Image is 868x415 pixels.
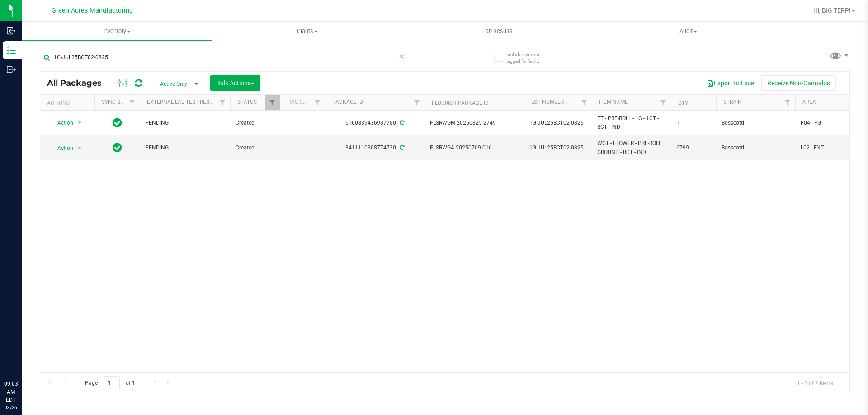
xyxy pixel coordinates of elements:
[529,144,586,152] span: 1G-JUL25BCT02-0825
[7,46,16,55] inline-svg: Inventory
[310,95,325,110] a: Filter
[402,22,593,41] a: Lab Results
[216,79,255,87] span: Bulk Actions
[47,78,111,88] span: All Packages
[701,75,761,91] button: Export to Excel
[597,114,665,131] span: FT - PRE-ROLL - 1G - 1CT - BCT - IND
[398,51,405,62] span: Clear
[594,27,783,35] span: Audit
[780,95,795,110] a: Filter
[113,141,122,154] span: In Sync
[813,7,851,14] span: Hi, BIG TERP!
[656,95,671,110] a: Filter
[40,51,409,64] input: Search Package ID, Item Name, SKU, Lot or Part Number...
[410,95,425,110] a: Filter
[49,142,74,154] span: Action
[676,119,711,127] span: 1
[49,117,74,129] span: Action
[599,99,628,105] a: Item Name
[237,99,257,105] a: Status
[113,117,122,129] span: In Sync
[4,380,18,404] p: 09:03 AM EDT
[470,27,525,35] span: Lab Results
[4,404,18,411] p: 08/26
[210,75,260,91] button: Bulk Actions
[723,99,742,105] a: Strain
[265,95,280,110] a: Filter
[74,117,85,129] span: select
[801,144,858,152] span: L02 - EXT
[577,95,592,110] a: Filter
[7,26,16,35] inline-svg: Inbound
[430,119,519,127] span: FLSRWGM-20250825-2749
[506,51,552,65] span: Include items not tagged for facility
[74,142,85,154] span: select
[722,144,790,152] span: Bosscotti
[236,119,274,127] span: Created
[531,99,564,105] a: Lot Number
[761,75,836,91] button: Receive Non-Cannabis
[324,144,426,152] div: 3411110308774730
[77,376,142,390] span: Page of 1
[790,376,840,390] span: 1 - 2 of 2 items
[215,95,230,110] a: Filter
[430,144,519,152] span: FLSRWGA-20250709-016
[529,119,586,127] span: 1G-JUL25BCT02-0825
[324,119,426,127] div: 6160839436987780
[125,95,140,110] a: Filter
[52,7,133,14] span: Green Acres Manufacturing
[801,119,858,127] span: F04 - FG
[212,27,402,35] span: Plants
[7,65,16,74] inline-svg: Outbound
[22,27,212,35] span: Inventory
[280,95,325,111] th: Has COA
[22,22,212,41] a: Inventory
[145,144,225,152] span: PENDING
[678,100,688,106] a: Qty
[332,99,363,105] a: Package ID
[722,119,790,127] span: Bosscotti
[398,120,404,126] span: Sync from Compliance System
[236,144,274,152] span: Created
[597,139,665,156] span: WGT - FLOWER - PRE-ROLL GROUND - BCT - IND
[802,99,816,105] a: Area
[147,99,218,105] a: External Lab Test Result
[102,99,137,105] a: Sync Status
[104,376,120,390] input: 1
[432,100,489,106] a: Flourish Package ID
[398,145,404,151] span: Sync from Compliance System
[593,22,783,41] a: Audit
[145,119,225,127] span: PENDING
[212,22,402,41] a: Plants
[9,343,36,370] iframe: Resource center
[47,100,91,106] div: Actions
[676,144,711,152] span: 6799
